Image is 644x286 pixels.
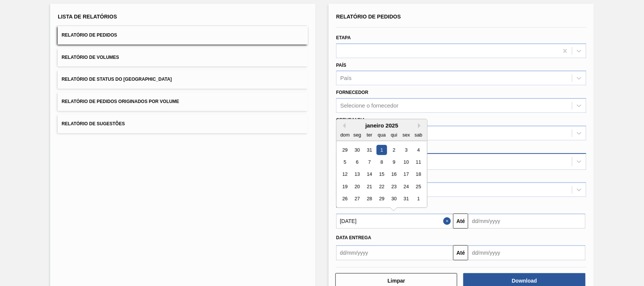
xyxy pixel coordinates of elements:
span: Data entrega [336,235,371,240]
div: ter [364,130,375,140]
div: Choose sexta-feira, 17 de janeiro de 2025 [401,169,411,180]
button: Close [443,214,453,229]
div: seg [352,130,363,140]
div: Choose domingo, 19 de janeiro de 2025 [340,181,350,192]
label: País [336,63,346,68]
label: Cervejaria [336,117,365,123]
button: Relatório de Sugestões [58,115,308,133]
div: Choose segunda-feira, 20 de janeiro de 2025 [352,181,363,192]
span: Relatório de Sugestões [61,121,125,126]
input: dd/mm/yyyy [336,214,453,229]
button: Relatório de Pedidos [58,26,308,45]
div: Choose sábado, 1 de fevereiro de 2025 [413,194,424,204]
div: Choose domingo, 5 de janeiro de 2025 [340,157,350,167]
span: Relatório de Volumes [61,55,119,60]
div: Choose domingo, 29 de dezembro de 2024 [340,145,350,155]
span: Relatório de Pedidos [336,14,401,20]
div: Choose quinta-feira, 9 de janeiro de 2025 [389,157,399,167]
div: País [340,75,352,81]
div: Choose domingo, 26 de janeiro de 2025 [340,194,350,204]
div: Choose terça-feira, 31 de dezembro de 2024 [364,145,375,155]
span: Lista de Relatórios [58,14,117,20]
div: Choose quinta-feira, 30 de janeiro de 2025 [389,194,399,204]
label: Fornecedor [336,90,368,95]
div: Choose segunda-feira, 30 de dezembro de 2024 [352,145,363,155]
div: Choose quarta-feira, 29 de janeiro de 2025 [377,194,387,204]
div: janeiro 2025 [337,122,427,129]
div: Choose sexta-feira, 3 de janeiro de 2025 [401,145,411,155]
div: Choose terça-feira, 21 de janeiro de 2025 [364,181,375,192]
div: Choose segunda-feira, 13 de janeiro de 2025 [352,169,363,180]
button: Até [453,245,468,260]
div: Choose terça-feira, 28 de janeiro de 2025 [364,194,375,204]
button: Até [453,214,468,229]
div: Choose terça-feira, 14 de janeiro de 2025 [364,169,375,180]
span: Relatório de Status do [GEOGRAPHIC_DATA] [61,77,172,82]
button: Relatório de Status do [GEOGRAPHIC_DATA] [58,70,308,89]
span: Relatório de Pedidos [61,32,117,38]
input: dd/mm/yyyy [336,245,453,260]
div: Choose segunda-feira, 6 de janeiro de 2025 [352,157,363,167]
div: Choose terça-feira, 7 de janeiro de 2025 [364,157,375,167]
div: Choose sábado, 4 de janeiro de 2025 [413,145,424,155]
button: Relatório de Pedidos Originados por Volume [58,92,308,111]
div: Choose sexta-feira, 31 de janeiro de 2025 [401,194,411,204]
div: Choose quarta-feira, 8 de janeiro de 2025 [377,157,387,167]
div: sex [401,130,411,140]
input: dd/mm/yyyy [468,245,585,260]
div: Choose segunda-feira, 27 de janeiro de 2025 [352,194,363,204]
div: sab [413,130,424,140]
div: Selecione o fornecedor [340,103,398,109]
button: Relatório de Volumes [58,48,308,67]
button: Next Month [418,123,423,128]
div: Choose sábado, 18 de janeiro de 2025 [413,169,424,180]
span: Relatório de Pedidos Originados por Volume [61,99,179,104]
div: qui [389,130,399,140]
div: dom [340,130,350,140]
button: Previous Month [340,123,346,128]
div: Choose sábado, 11 de janeiro de 2025 [413,157,424,167]
div: Choose quinta-feira, 16 de janeiro de 2025 [389,169,399,180]
input: dd/mm/yyyy [468,214,585,229]
div: qua [377,130,387,140]
div: Choose sexta-feira, 10 de janeiro de 2025 [401,157,411,167]
div: Choose sábado, 25 de janeiro de 2025 [413,181,424,192]
div: Choose quarta-feira, 1 de janeiro de 2025 [377,145,387,155]
label: Etapa [336,35,351,40]
div: Choose quarta-feira, 22 de janeiro de 2025 [377,181,387,192]
div: Choose domingo, 12 de janeiro de 2025 [340,169,350,180]
div: Choose sexta-feira, 24 de janeiro de 2025 [401,181,411,192]
div: Choose quarta-feira, 15 de janeiro de 2025 [377,169,387,180]
div: Choose quinta-feira, 23 de janeiro de 2025 [389,181,399,192]
div: Choose quinta-feira, 2 de janeiro de 2025 [389,145,399,155]
div: month 2025-01 [339,144,424,205]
